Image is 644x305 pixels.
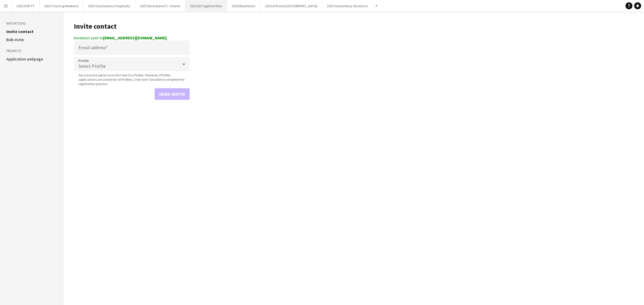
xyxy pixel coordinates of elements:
button: 2025 All Together Now [185,0,227,12]
span: Select Profile [78,63,106,69]
button: 2025 Glastonbury Hospitality [83,0,135,12]
button: 2025 Training Weekend [40,0,83,12]
button: 2025 Glastonbury Sticklinch [322,0,373,12]
h3: Invitations [6,21,57,26]
button: 2025 ATN into [GEOGRAPHIC_DATA] [260,0,322,12]
button: 2025 Bloodstock [227,0,260,12]
a: Application webpage [6,56,43,62]
a: Invite contact [6,29,34,34]
h1: Invite contact [74,22,190,31]
span: You have the option to invite Crew to a Profile. However, if Profile applications are closed for ... [74,73,190,86]
button: 2025 IOM TT [12,0,40,12]
h3: Promote [6,48,57,54]
a: Bulk invite [6,37,24,42]
div: Invitation sent to [74,35,190,41]
button: 2025 Silverstone F1 - Intents [135,0,185,12]
strong: [EMAIL_ADDRESS][DOMAIN_NAME]. [103,35,168,41]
